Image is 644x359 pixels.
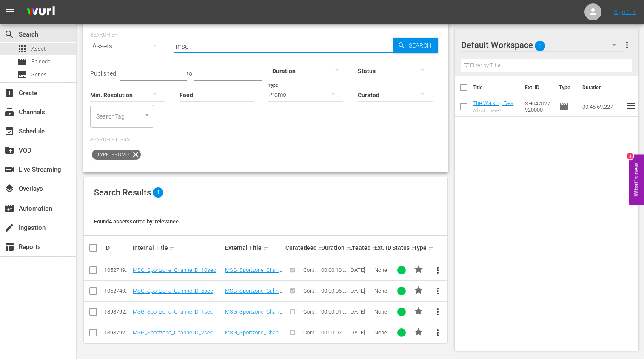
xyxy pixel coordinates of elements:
[405,38,438,53] span: Search
[225,267,282,280] a: MSG_Sportzone_ChannelID_10sec
[349,308,371,315] div: [DATE]
[268,83,343,107] div: Promo
[321,329,347,336] div: 00:00:02.002
[90,34,165,58] div: Assets
[94,187,151,198] span: Search Results
[133,267,216,273] a: MSG_Sportzone_ChannelID_10sec
[31,71,47,79] span: Series
[303,243,319,253] div: Feed
[94,218,179,225] span: Found 4 assets sorted by: relevance
[627,153,633,159] div: 3
[393,38,438,53] button: Search
[31,57,51,66] span: Episode
[133,308,213,315] a: MSG_Sportzone_ChannelID_1sec
[133,288,213,294] a: MSG_Sportzone_CahnnelID_5sec
[622,40,632,50] span: more_vert
[4,29,14,40] span: Search
[321,308,347,315] div: 00:00:01.001
[133,329,213,336] a: MSG_Sportzone_ChannelID_2sec
[374,308,390,315] div: None
[577,76,628,99] th: Duration
[554,76,577,99] th: Type
[104,244,130,251] div: ID
[4,145,14,155] span: VOD
[413,327,424,337] span: PROMO
[349,329,371,336] div: [DATE]
[413,264,424,274] span: PROMO
[473,100,518,119] a: The Walking Dead: Dead City 102: Who's There?
[133,243,222,253] div: Internal Title
[559,102,569,112] span: Episode
[614,8,636,15] a: Sign Out
[413,285,424,295] span: PROMO
[346,244,353,252] span: sort
[4,88,14,98] span: Create
[17,44,27,54] span: Asset
[433,307,443,317] span: more_vert
[90,70,117,77] span: Published:
[374,288,390,294] div: None
[321,243,347,253] div: Duration
[521,96,555,117] td: SH047027920000
[17,70,27,80] span: Series
[433,286,443,296] span: more_vert
[104,267,130,273] div: 105274945
[321,288,347,294] div: 00:00:05.005
[225,329,282,342] a: MSG_Sportzone_ChannelID_2sec
[374,244,390,251] div: Ext. ID
[520,76,554,99] th: Ext. ID
[622,35,632,55] button: more_vert
[433,328,443,338] span: more_vert
[4,242,14,252] span: Reports
[187,70,192,77] span: to
[263,244,271,252] span: sort
[473,108,518,113] div: Who'S There?
[285,244,301,251] div: Curated
[143,111,151,119] button: Open
[413,243,425,253] div: Type
[153,187,163,198] span: 4
[349,243,371,253] div: Created
[4,107,14,117] span: Channels
[303,267,318,280] span: Content
[225,288,282,300] a: MSG_Sportzone_CahnnelID_5sec
[427,302,448,322] button: more_vert
[349,267,371,273] div: [DATE]
[20,2,61,22] img: ans4CAIJ8jUAAAAAAAAAAAAAAAAAAAAAAAAgQb4GAAAAAAAAAAAAAAAAAAAAAAAAJMjXAAAAAAAAAAAAAAAAAAAAAAAAgAT5G...
[4,184,14,194] span: Overlays
[433,265,443,275] span: more_vert
[225,308,282,321] a: MSG_Sportzone_ChannelID_1sec
[4,164,14,175] span: Live Streaming
[321,267,347,273] div: 00:00:10.010
[427,322,448,343] button: more_vert
[4,223,14,233] span: Ingestion
[413,306,424,316] span: PROMO
[169,244,177,252] span: sort
[303,288,318,300] span: Content
[104,288,130,294] div: 105274949
[318,244,326,252] span: sort
[5,7,15,17] span: menu
[579,96,626,117] td: 00:45:59.227
[349,288,371,294] div: [DATE]
[427,281,448,301] button: more_vert
[461,33,624,57] div: Default Workspace
[31,45,46,53] span: Asset
[392,243,411,253] div: Status
[92,150,131,160] span: Type: Promo
[303,329,318,342] span: Content
[303,308,318,321] span: Content
[4,126,14,136] span: Schedule
[225,243,283,253] div: External Title
[104,329,130,336] div: 189879273
[629,154,644,205] button: Open Feedback Widget
[473,76,520,99] th: Title
[626,101,636,111] span: reorder
[374,329,390,336] div: None
[535,37,545,55] span: 1
[372,244,380,252] span: sort
[374,267,390,273] div: None
[90,136,441,144] p: Search Filters:
[104,308,130,315] div: 189879272
[427,260,448,280] button: more_vert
